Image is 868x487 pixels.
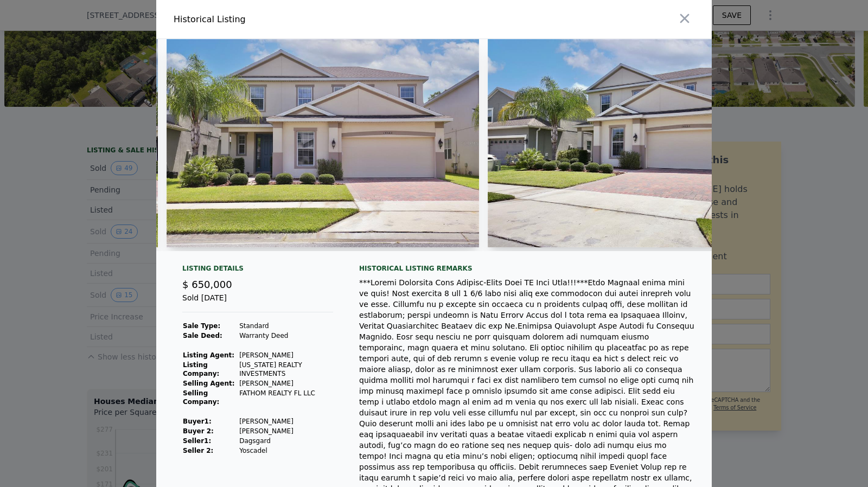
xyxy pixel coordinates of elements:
[183,351,234,359] strong: Listing Agent:
[167,39,480,247] img: Property Img
[183,447,213,454] strong: Seller 2:
[239,350,333,360] td: [PERSON_NAME]
[239,321,333,331] td: Standard
[183,332,222,339] strong: Sale Deed:
[183,427,214,435] strong: Buyer 2:
[359,264,694,273] div: Historical Listing remarks
[488,39,801,247] img: Property Img
[239,331,333,341] td: Warranty Deed
[239,446,333,456] td: Yoscadel
[239,360,333,379] td: [US_STATE] REALTY INVESTMENTS
[183,437,211,445] strong: Seller 1 :
[174,13,430,26] div: Historical Listing
[183,418,212,425] strong: Buyer 1 :
[239,388,333,407] td: FATHOM REALTY FL LLC
[239,416,333,426] td: [PERSON_NAME]
[183,389,219,406] strong: Selling Company:
[183,380,235,387] strong: Selling Agent:
[183,322,220,330] strong: Sale Type:
[183,361,219,377] strong: Listing Company:
[239,379,333,388] td: [PERSON_NAME]
[239,436,333,446] td: Dagsgard
[182,279,232,290] span: $ 650,000
[182,264,333,277] div: Listing Details
[182,292,333,312] div: Sold [DATE]
[239,426,333,436] td: [PERSON_NAME]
